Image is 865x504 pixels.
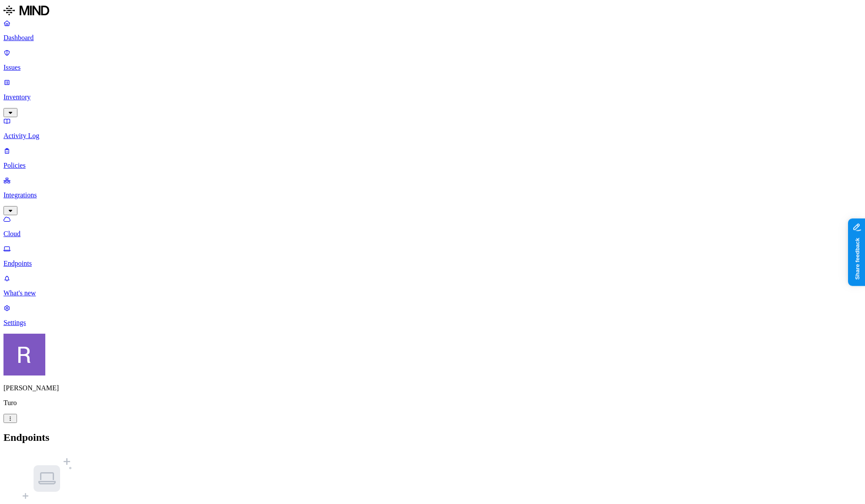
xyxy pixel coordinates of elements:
[3,64,862,71] p: Issues
[3,78,862,116] a: Inventory
[3,215,862,238] a: Cloud
[3,34,862,42] p: Dashboard
[3,93,862,101] p: Inventory
[3,176,862,214] a: Integrations
[3,132,862,140] p: Activity Log
[3,3,49,17] img: MIND
[3,289,862,297] p: What's new
[3,191,862,199] p: Integrations
[3,147,862,169] a: Policies
[3,19,862,42] a: Dashboard
[3,304,862,327] a: Settings
[3,334,45,375] img: Rich Thompson
[3,3,862,19] a: MIND
[3,274,862,297] a: What's new
[3,245,862,267] a: Endpoints
[3,399,862,407] p: Turo
[3,260,862,267] p: Endpoints
[3,117,862,140] a: Activity Log
[3,162,862,169] p: Policies
[3,319,862,327] p: Settings
[3,432,862,443] h2: Endpoints
[3,49,862,71] a: Issues
[3,230,862,238] p: Cloud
